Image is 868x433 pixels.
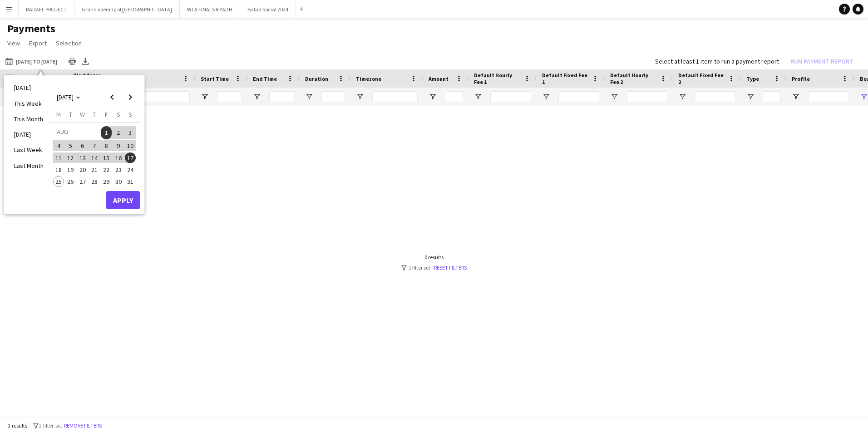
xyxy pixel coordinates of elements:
input: End Time Filter Input [269,91,294,102]
span: 12 [65,153,76,163]
span: 22 [101,164,112,175]
button: Remove filters [62,421,104,431]
span: 1 filter set [39,422,62,429]
button: 10-08-2025 [124,140,136,152]
span: 30 [113,176,124,187]
button: 09-08-2025 [112,140,124,152]
button: 21-08-2025 [89,164,100,176]
span: Default Hourly Fee 1 [474,72,520,85]
span: Start Time [201,75,229,82]
button: Choose month and year [53,89,84,105]
span: 2 [113,126,124,139]
span: W [80,110,85,118]
button: 28-08-2025 [89,176,100,187]
span: S [128,110,132,118]
span: 13 [77,153,88,163]
span: View [7,39,20,47]
button: 07-08-2025 [89,140,100,152]
span: 16 [113,153,124,163]
app-action-btn: Export XLSX [80,56,91,67]
button: 22-08-2025 [100,164,112,176]
button: WTA FINALS RIYADH [180,0,240,18]
input: Default Fixed Fee 2 Filter Input [695,91,735,102]
span: 10 [125,140,136,151]
span: 14 [89,153,100,163]
span: 17 [125,153,136,163]
input: Name Filter Input [144,91,190,102]
span: 24 [125,164,136,175]
span: S [117,110,120,118]
input: Timezone Filter Input [372,91,418,102]
span: 1 [101,126,112,139]
input: Column with Header Selection [5,74,14,83]
button: 27-08-2025 [77,176,89,187]
span: 4 [53,140,64,151]
div: 0 results [401,254,467,261]
button: 12-08-2025 [64,152,76,163]
button: 23-08-2025 [112,164,124,176]
span: Timezone [356,75,381,82]
span: Export [29,39,47,47]
input: Default Hourly Fee 2 Filter Input [626,91,667,102]
span: 26 [65,176,76,187]
div: Select at least 1 item to run a payment report [655,57,779,65]
button: 14-08-2025 [89,152,100,163]
li: Last Month [9,158,49,173]
span: 8 [101,140,112,151]
span: 6 [77,140,88,151]
a: Export [25,37,50,49]
span: 31 [125,176,136,187]
button: 24-08-2025 [124,164,136,176]
span: Default Hourly Fee 2 [610,72,656,85]
span: F [105,110,108,118]
span: Profile [792,75,810,82]
span: 25 [53,176,64,187]
span: Default Fixed Fee 1 [542,72,588,85]
span: 28 [89,176,100,187]
button: 17-08-2025 [124,152,136,163]
button: BADAEL PROJECT [19,0,74,18]
button: 08-08-2025 [100,140,112,152]
td: AUG [53,126,100,140]
div: 1 filter set [401,264,467,271]
button: 03-08-2025 [124,126,136,140]
button: Open Filter Menu [746,93,755,101]
button: Open Filter Menu [542,93,550,101]
button: Open Filter Menu [253,93,261,101]
a: Selection [52,37,85,49]
button: Open Filter Menu [474,93,482,101]
span: 5 [65,140,76,151]
button: 06-08-2025 [77,140,89,152]
span: Amount [429,75,449,82]
span: Workforce ID [74,72,106,85]
span: Duration [305,75,328,82]
button: 16-08-2025 [112,152,124,163]
button: 01-08-2025 [100,126,112,140]
button: Open Filter Menu [305,93,313,101]
span: End Time [253,75,277,82]
span: Selection [56,39,82,47]
button: 25-08-2025 [53,176,64,187]
input: Default Fixed Fee 1 Filter Input [558,91,599,102]
span: 23 [113,164,124,175]
span: 27 [77,176,88,187]
button: 31-08-2025 [124,176,136,187]
button: Open Filter Menu [792,93,800,101]
span: 19 [65,164,76,175]
span: 20 [77,164,88,175]
button: [DATE] to [DATE] [4,56,59,67]
span: T [69,110,72,118]
button: 26-08-2025 [64,176,76,187]
li: [DATE] [9,127,49,142]
button: 11-08-2025 [53,152,64,163]
button: Grand opening of [GEOGRAPHIC_DATA] [74,0,180,18]
button: Open Filter Menu [429,93,437,101]
span: 11 [53,153,64,163]
button: 04-08-2025 [53,140,64,152]
button: 19-08-2025 [64,164,76,176]
button: Previous month [103,88,121,106]
button: 02-08-2025 [112,126,124,140]
button: 29-08-2025 [100,176,112,187]
button: 15-08-2025 [100,152,112,163]
a: View [4,37,24,49]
